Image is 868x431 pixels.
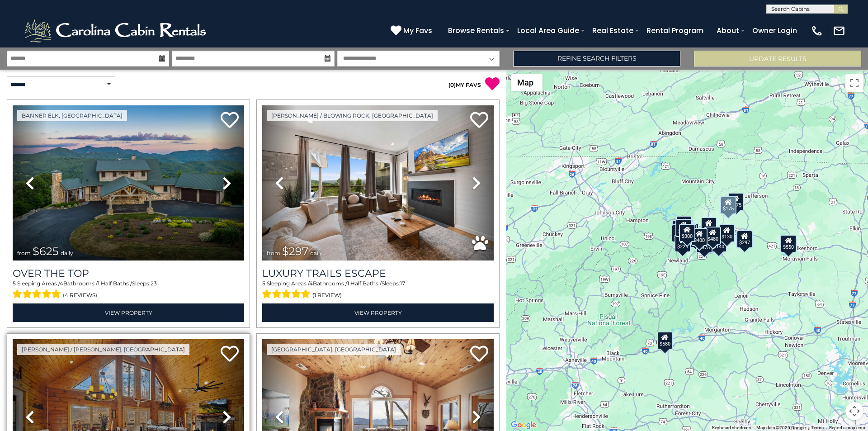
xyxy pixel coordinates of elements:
div: $375 [696,235,712,253]
a: Report a map error [829,425,865,430]
a: Luxury Trails Escape [262,267,494,279]
div: Sleeping Areas / Bathrooms / Sleeps: [262,279,494,301]
div: $300 [679,224,695,242]
span: daily [61,250,73,256]
a: Refine Search Filters [513,51,680,66]
span: (1 review) [312,289,342,301]
div: $400 [691,227,708,246]
a: About [712,23,744,38]
span: daily [310,250,323,256]
div: $140 [711,234,727,252]
span: 0 [450,81,454,88]
a: View Property [13,303,244,322]
button: Update Results [694,51,861,66]
a: Local Area Guide [513,23,584,38]
div: $480 [705,226,721,244]
a: [PERSON_NAME] / Blowing Rock, [GEOGRAPHIC_DATA] [267,110,438,121]
span: My Favs [403,25,432,36]
img: mail-regular-white.png [833,24,845,37]
span: from [17,250,31,256]
span: (4 reviews) [63,289,97,301]
a: [PERSON_NAME] / [PERSON_NAME], [GEOGRAPHIC_DATA] [17,344,189,355]
a: My Favs [391,25,434,37]
a: Add to favorites [221,111,239,130]
div: $125 [676,215,692,233]
span: $297 [282,245,308,258]
div: $425 [675,218,692,237]
a: Add to favorites [470,345,488,364]
img: thumbnail_168695581.jpeg [262,105,494,260]
div: $230 [671,224,688,242]
div: Sleeping Areas / Bathrooms / Sleeps: [13,279,244,301]
span: $625 [33,245,59,258]
a: [GEOGRAPHIC_DATA], [GEOGRAPHIC_DATA] [267,344,401,355]
div: $175 [720,196,736,214]
div: $349 [701,217,717,235]
img: phone-regular-white.png [811,24,823,37]
button: Keyboard shortcuts [712,425,751,431]
a: Rental Program [642,23,708,38]
span: 1 Half Baths / [347,280,382,287]
a: Terms [811,425,824,430]
a: Browse Rentals [443,23,509,38]
button: Map camera controls [845,402,863,420]
a: Add to favorites [470,111,488,130]
span: 17 [400,280,405,287]
img: White-1-2.png [23,17,210,44]
a: Owner Login [748,23,802,38]
div: $130 [719,224,735,242]
button: Toggle fullscreen view [845,74,863,92]
span: 23 [151,280,157,287]
button: Change map style [511,74,542,91]
span: Map data ©2025 Google [756,425,806,430]
div: $225 [675,234,691,252]
span: ( ) [448,81,456,88]
span: 1 Half Baths / [98,280,132,287]
div: $550 [780,234,797,252]
img: Google [509,419,538,431]
div: $175 [728,192,744,210]
img: thumbnail_167153549.jpeg [13,105,244,260]
span: Map [517,78,533,87]
a: (0)MY FAVS [448,81,481,88]
a: Over The Top [13,267,244,279]
a: View Property [262,303,494,322]
span: from [267,250,280,256]
div: $580 [657,331,673,349]
span: 5 [262,280,265,287]
div: $297 [736,230,753,248]
a: Banner Elk, [GEOGRAPHIC_DATA] [17,110,127,121]
a: Open this area in Google Maps (opens a new window) [509,419,538,431]
span: 4 [309,280,313,287]
span: 5 [13,280,16,287]
a: Real Estate [588,23,638,38]
span: 4 [60,280,63,287]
